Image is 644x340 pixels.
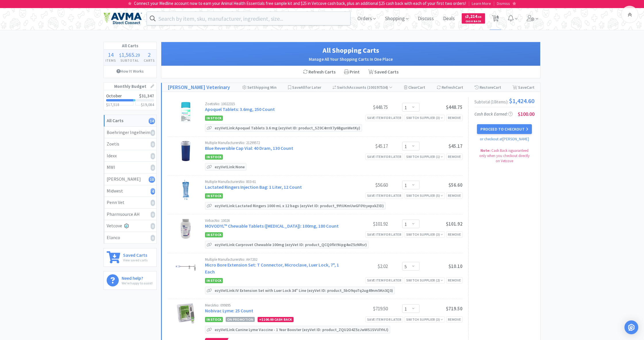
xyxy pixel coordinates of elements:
[123,251,147,257] h6: Saved Carts
[365,115,403,121] div: Save item for later
[355,7,378,30] span: Orders
[494,5,498,28] span: 14
[477,15,482,19] span: . 55
[472,1,491,6] span: Learn More
[474,98,534,104] div: Subtotal ( 10 item s ):
[448,143,463,149] span: $45.17
[468,1,469,6] span: |
[118,52,142,58] div: .
[176,219,196,239] img: 710c46b0e6c94acabf1a208e041ae172_504729.jpeg
[176,303,196,324] img: 39eb71b8d180491684b126fdbd663bae_143319.jpeg
[139,93,154,99] span: $31,347
[301,85,305,90] span: All
[406,193,443,198] div: Switch Supplier ( 5 )
[340,66,364,78] div: Print
[205,193,223,199] span: In Stock
[108,51,114,58] span: 14
[337,85,349,90] span: Switch
[242,83,277,92] div: Shipping Min
[509,98,534,104] span: $1,424.60
[465,15,467,19] span: $
[122,280,153,286] p: We're happy to assist!
[258,317,294,322] div: + Cash Back
[455,85,463,90] span: Cart
[135,52,140,58] span: 29
[151,165,155,171] i: 0
[345,143,388,150] div: $45.17
[151,141,155,148] i: 0
[345,182,388,188] div: $56.60
[437,83,463,92] div: Refresh
[205,145,293,151] a: Blue Reversible Cap Vial: 40 Dram, 130 Count
[106,94,122,98] h2: October
[142,58,156,63] h4: Carts
[365,231,403,237] div: Save item for later
[205,106,275,112] a: Apoquel Tablets: 3.6mg, 250 Count
[406,232,443,237] div: Switch Supplier ( 3 )
[104,66,156,77] a: How It Works
[446,192,463,199] div: Remove
[477,124,532,134] button: Proceed to Checkout
[345,263,388,270] div: $2.02
[624,320,638,334] div: Open Intercom Messenger
[104,127,156,139] a: Boehringer Ingelheim0
[151,188,155,194] i: 4
[513,83,534,92] div: Save
[365,316,403,322] div: Save item for later
[104,209,156,220] a: Pharmsource AH0
[475,83,501,92] div: Restore
[406,317,443,322] div: Switch Supplier ( 3 )
[345,305,388,312] div: $719.50
[148,51,151,58] span: 2
[107,199,154,206] div: Penn Vet
[497,1,510,6] span: Dismiss
[480,137,529,141] a: or checkout at [PERSON_NAME]
[474,111,513,117] span: Cash Back Earned :
[448,263,463,269] span: $10.10
[107,129,154,136] div: Boehringer Ingelheim
[465,14,482,19] span: 3,214
[151,211,155,218] i: 0
[143,102,154,107] span: 19,084
[141,103,154,107] h3: $
[107,118,123,123] strong: All Carts
[406,154,443,159] div: Switch Supplier ( 1 )
[107,164,154,171] div: MWI
[119,52,121,58] span: $
[107,187,154,195] div: Midwest
[104,115,156,127] a: All Carts14
[448,182,463,188] span: $56.60
[213,163,246,170] p: ezyVet Link: None
[205,303,345,307] div: Merck No: 099895
[205,184,302,190] a: Lactated Ringers Injection Bag: 1 Liter, 12 Count
[205,232,223,237] span: In Stock
[226,317,255,322] span: On Promotion
[247,85,253,90] span: Set
[446,104,463,110] span: $448.75
[205,223,339,229] a: MOVODYL™ Chewable Tablets ([MEDICAL_DATA]): 100mg, 180 Count
[149,118,155,124] i: 14
[205,258,345,261] div: Multiple Manufacturers No: AH7202
[205,308,253,313] a: Nobivac Lyme: 25 Count
[365,192,403,199] div: Save item for later
[480,148,490,153] strong: Note:
[103,248,157,267] a: Saved CartsView saved carts
[493,1,494,6] span: |
[406,115,443,120] div: Switch Supplier ( 3 )
[176,258,196,278] img: 089b26843cd247d2a8c0feaa02d5acd3_61865.jpeg
[345,104,388,111] div: $448.75
[167,45,534,56] h1: All Shopping Carts
[415,7,436,30] span: Discuss
[364,66,403,78] a: Saved Carts
[122,274,153,280] h6: Need help?
[205,278,223,283] span: In Stock
[149,176,155,183] i: 10
[365,277,403,283] div: Save item for later
[213,124,362,131] p: ezyVet Link: Apoquel Tablets 3.6 mg (ezyVet ID: product_SZ0C4rrrX7y6BgunWetKy)
[104,42,156,50] h1: All Carts
[151,153,155,159] i: 0
[446,277,463,283] div: Remove
[104,138,156,150] a: Zoetis0
[415,16,436,21] a: Discuss
[213,241,368,248] p: ezyVet Link: Carprovet Chewable 100mg (ezyVet ID: product_QCQ0fkt9iipg4wZ5zNRsr)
